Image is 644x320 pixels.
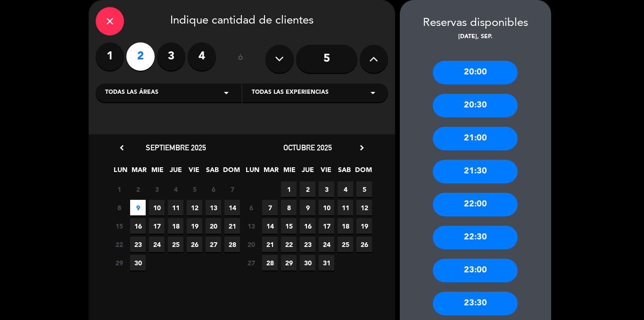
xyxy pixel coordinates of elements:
span: 7 [224,181,240,197]
div: 23:00 [433,259,518,282]
span: octubre 2025 [283,143,332,152]
span: 24 [149,237,165,252]
span: SAB [205,164,220,180]
span: 7 [262,200,278,215]
div: [DATE], sep. [400,33,551,42]
span: 3 [149,181,165,197]
span: 6 [243,200,259,215]
span: 10 [149,200,165,215]
span: DOM [223,164,239,180]
span: 9 [300,200,315,215]
span: 30 [130,255,146,271]
span: 12 [187,200,202,215]
span: 23 [300,237,315,252]
span: MIE [149,164,165,180]
span: 12 [356,200,372,215]
span: 8 [281,200,297,215]
span: 25 [168,237,183,252]
span: 29 [111,255,127,271]
label: 4 [188,42,216,71]
span: 5 [356,181,372,197]
span: 18 [338,218,353,234]
span: 31 [319,255,334,271]
span: 22 [111,237,127,252]
div: 20:00 [433,61,518,84]
div: 21:30 [433,160,518,183]
span: 18 [168,218,183,234]
span: 9 [130,200,146,215]
span: 24 [319,237,334,252]
span: septiembre 2025 [146,143,206,152]
span: 19 [187,218,202,234]
span: 16 [300,218,315,234]
i: arrow_drop_down [367,87,379,98]
span: VIE [186,164,202,180]
span: Todas las áreas [105,88,158,98]
span: LUN [113,164,128,180]
label: 3 [157,42,185,71]
span: 3 [319,181,334,197]
span: 2 [130,181,146,197]
span: 17 [319,218,334,234]
span: 23 [130,237,146,252]
div: ó [225,42,256,75]
span: JUE [300,164,315,180]
span: 4 [168,181,183,197]
span: Todas las experiencias [252,88,329,98]
span: 1 [281,181,297,197]
span: 4 [338,181,353,197]
span: 14 [262,218,278,234]
span: 10 [319,200,334,215]
span: 14 [224,200,240,215]
span: 2 [300,181,315,197]
span: DOM [355,164,371,180]
label: 2 [126,42,155,71]
span: 26 [187,237,202,252]
span: 15 [111,218,127,234]
div: 21:00 [433,127,518,150]
div: Reservas disponibles [400,14,551,33]
i: close [104,16,116,27]
span: MAR [131,164,147,180]
span: 26 [356,237,372,252]
span: 30 [300,255,315,271]
span: MIE [281,164,297,180]
span: 8 [111,200,127,215]
span: 13 [243,218,259,234]
span: SAB [337,164,352,180]
span: 15 [281,218,297,234]
i: arrow_drop_down [221,87,232,98]
span: 28 [224,237,240,252]
span: 17 [149,218,165,234]
span: 5 [187,181,202,197]
span: 21 [224,218,240,234]
span: 27 [206,237,221,252]
span: JUE [168,164,183,180]
span: LUN [245,164,260,180]
div: 23:30 [433,292,518,315]
span: 11 [168,200,183,215]
span: 27 [243,255,259,271]
span: 20 [243,237,259,252]
span: 22 [281,237,297,252]
label: 1 [96,42,124,71]
div: 20:30 [433,94,518,117]
i: chevron_left [117,143,127,153]
span: 13 [206,200,221,215]
span: 6 [206,181,221,197]
span: MAR [263,164,279,180]
span: 1 [111,181,127,197]
span: 20 [206,218,221,234]
span: 29 [281,255,297,271]
span: 28 [262,255,278,271]
span: 19 [356,218,372,234]
span: 16 [130,218,146,234]
div: 22:00 [433,193,518,216]
span: 21 [262,237,278,252]
span: 25 [338,237,353,252]
span: 11 [338,200,353,215]
i: chevron_right [357,143,367,153]
div: 22:30 [433,226,518,249]
span: VIE [318,164,334,180]
div: Indique cantidad de clientes [96,7,388,35]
